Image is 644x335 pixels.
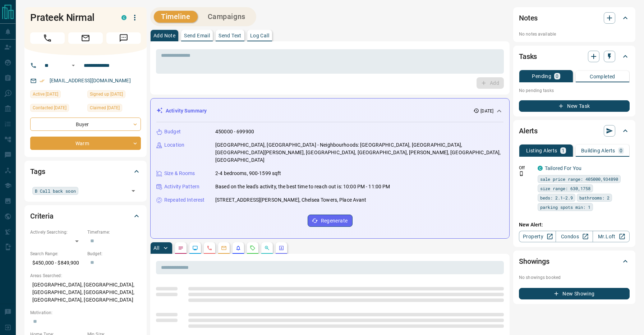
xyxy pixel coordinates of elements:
h1: Prateek Nirmal [30,12,111,23]
svg: Opportunities [264,245,270,251]
h2: Criteria [30,210,54,222]
span: sale price range: 405000,934890 [540,175,618,183]
span: Claimed [DATE] [90,104,120,111]
svg: Listing Alerts [235,245,241,251]
svg: Email Verified [40,78,45,83]
p: Add Note [153,33,175,38]
p: $450,000 - $849,900 [30,257,84,269]
div: Warm [30,137,141,150]
svg: Calls [207,245,212,251]
span: Call [30,32,65,44]
p: Location [164,141,184,149]
p: Actively Searching: [30,229,84,235]
p: Timeframe: [87,229,141,235]
svg: Emails [221,245,227,251]
div: Tue Aug 12 2025 [30,104,84,114]
svg: Requests [250,245,256,251]
svg: Notes [178,245,184,251]
p: [GEOGRAPHIC_DATA], [GEOGRAPHIC_DATA] - Neighbourhoods: [GEOGRAPHIC_DATA], [GEOGRAPHIC_DATA], [GEO... [215,141,503,164]
span: Email [68,32,103,44]
p: Send Email [184,33,210,38]
h2: Notes [519,12,538,24]
div: Notes [519,9,630,27]
div: Tue Aug 12 2025 [87,104,141,114]
p: Listing Alerts [526,148,557,153]
span: Signed up [DATE] [90,91,123,98]
p: 2-4 bedrooms, 900-1599 sqft [215,170,281,177]
a: Tailored For You [545,165,581,171]
p: Size & Rooms [164,170,195,177]
p: New Alert: [519,221,630,229]
p: Motivation: [30,309,141,316]
p: 0 [556,74,558,79]
div: Mon Aug 11 2025 [30,90,84,100]
button: Timeline [154,11,198,23]
p: No showings booked [519,274,630,281]
p: Log Call [250,33,269,38]
p: Activity Pattern [164,183,199,191]
p: [DATE] [480,108,493,114]
p: Repeated Interest [164,196,204,204]
span: beds: 2.1-2.9 [540,194,573,201]
button: Open [128,186,138,196]
a: [EMAIL_ADDRESS][DOMAIN_NAME] [50,78,131,83]
svg: Lead Browsing Activity [192,245,198,251]
p: Budget: [87,251,141,257]
a: Mr.Loft [593,231,630,242]
div: Buyer [30,118,141,131]
h2: Tasks [519,51,537,62]
div: Showings [519,253,630,270]
h2: Alerts [519,125,538,137]
div: condos.ca [538,166,543,171]
button: Campaigns [201,11,253,23]
p: Building Alerts [581,148,615,153]
button: New Task [519,100,630,112]
p: Activity Summary [166,107,207,115]
p: Off [519,165,533,171]
span: parking spots min: 1 [540,203,590,211]
div: Tasks [519,48,630,65]
div: Activity Summary[DATE] [156,104,503,118]
p: Budget [164,128,181,136]
span: B Call back soon [35,187,76,194]
span: bathrooms: 2 [579,194,609,201]
h2: Showings [519,256,549,267]
button: New Showing [519,288,630,299]
button: Open [69,61,78,70]
p: Pending [532,74,551,79]
p: Completed [590,74,615,79]
span: size range: 630,1758 [540,185,590,192]
p: No notes available [519,31,630,37]
p: Send Text [218,33,241,38]
span: Active [DATE] [33,91,58,98]
span: Contacted [DATE] [33,104,66,111]
p: Search Range: [30,251,84,257]
p: 0 [620,148,622,153]
a: Condos [556,231,593,242]
p: Areas Searched: [30,272,141,279]
button: Regenerate [308,215,353,227]
div: Alerts [519,122,630,139]
p: 450000 - 699900 [215,128,254,136]
svg: Agent Actions [279,245,284,251]
div: Mon Aug 04 2025 [87,90,141,100]
span: Message [106,32,141,44]
svg: Push Notification Only [519,171,524,176]
p: 1 [562,148,565,153]
div: Tags [30,163,141,180]
p: No pending tasks [519,85,630,96]
p: [GEOGRAPHIC_DATA], [GEOGRAPHIC_DATA], [GEOGRAPHIC_DATA], [GEOGRAPHIC_DATA], [GEOGRAPHIC_DATA], [G... [30,279,141,306]
p: [STREET_ADDRESS][PERSON_NAME], Chelsea Towers, Place Avant [215,196,367,204]
div: Criteria [30,207,141,225]
p: Based on the lead's activity, the best time to reach out is: 10:00 PM - 11:00 PM [215,183,390,191]
h2: Tags [30,166,45,177]
div: condos.ca [121,15,126,20]
p: All [153,245,159,251]
a: Property [519,231,556,242]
